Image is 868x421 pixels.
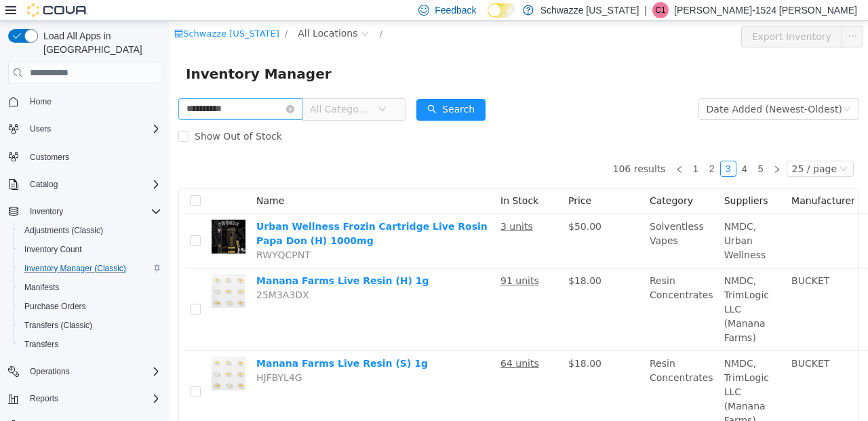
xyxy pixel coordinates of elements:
[128,5,188,20] span: All Locations
[488,3,516,18] input: Dark Mode
[480,174,524,185] span: Category
[583,140,599,156] li: 5
[599,140,616,156] li: Next Page
[117,84,125,92] i: icon: close-circle
[24,93,161,110] span: Home
[14,278,167,297] button: Manifests
[519,140,534,155] a: 1
[30,123,51,134] span: Users
[623,140,667,155] div: 25 / page
[3,389,167,408] button: Reports
[24,176,161,193] span: Catalog
[3,202,167,221] button: Inventory
[644,2,647,18] p: |
[673,84,682,94] i: icon: down
[19,317,98,334] a: Transfers (Classic)
[42,199,76,233] img: Urban Wellness Frozin Cartridge Live Rosin Papa Don (H) 1000mg hero shot
[488,18,488,18] span: Dark Mode
[209,84,217,94] i: icon: down
[87,174,115,185] span: Name
[24,94,57,110] a: Home
[140,81,202,95] span: All Categories
[16,42,170,64] span: Inventory Manager
[24,203,161,220] span: Inventory
[24,244,82,255] span: Inventory Count
[3,119,167,138] button: Users
[19,317,161,334] span: Transfers (Classic)
[19,298,161,315] span: Purchase Orders
[24,390,64,407] button: Reports
[30,366,70,377] span: Operations
[674,2,857,18] p: [PERSON_NAME]-1524 [PERSON_NAME]
[551,140,567,156] li: 3
[14,297,167,316] button: Purchase Orders
[435,3,476,17] span: Feedback
[38,29,161,56] span: Load All Apps in [GEOGRAPHIC_DATA]
[399,254,432,265] span: $18.00
[14,259,167,278] button: Inventory Manager (Classic)
[672,5,694,26] button: icon: ellipsis
[19,260,132,277] a: Inventory Manager (Classic)
[3,146,167,166] button: Customers
[555,337,599,405] span: NMDC, TrimLogic LLC (Manana Farms)
[604,144,612,153] i: icon: right
[14,316,167,335] button: Transfers (Classic)
[3,92,167,111] button: Home
[622,337,660,348] span: BUCKET
[19,336,64,353] a: Transfers
[475,193,549,247] td: Solventless Vapes
[87,268,140,279] span: 25M3A3DX
[30,179,58,190] span: Catalog
[19,260,161,277] span: Inventory Manager (Classic)
[19,222,161,239] span: Adjustments (Classic)
[24,320,92,331] span: Transfers (Classic)
[20,110,118,121] span: Show Out of Stock
[24,339,58,350] span: Transfers
[210,7,213,18] span: /
[27,3,88,17] img: Cova
[30,96,52,107] span: Home
[555,254,599,322] span: NMDC, TrimLogic LLC (Manana Farms)
[399,174,422,185] span: Price
[655,2,665,18] span: C1
[518,140,534,156] li: 1
[622,254,660,265] span: BUCKET
[24,203,68,220] button: Inventory
[568,140,583,155] a: 4
[537,78,673,98] div: Date Added (Newest-Oldest)
[24,121,56,137] button: Users
[5,8,14,17] i: icon: shop
[399,337,432,348] span: $18.00
[622,174,686,185] span: Manufacturer
[19,298,92,315] a: Purchase Orders
[502,140,518,156] li: Previous Page
[475,330,549,413] td: Resin Concentrates
[19,279,64,296] a: Manifests
[24,263,126,274] span: Inventory Manager (Classic)
[24,121,161,137] span: Users
[572,5,673,26] button: Export Inventory
[24,363,161,380] span: Operations
[19,241,87,258] a: Inventory Count
[24,149,75,165] a: Customers
[24,148,161,165] span: Customers
[19,222,108,239] a: Adjustments (Classic)
[30,152,69,163] span: Customers
[24,282,59,293] span: Manifests
[87,200,318,225] a: Urban Wellness Frozin Cartridge Live Rosin Papa Don (H) 1000mg
[42,253,76,287] img: Manana Farms Live Resin (H) 1g hero shot
[14,221,167,240] button: Adjustments (Classic)
[3,175,167,194] button: Catalog
[331,174,369,185] span: In Stock
[3,362,167,381] button: Operations
[14,240,167,259] button: Inventory Count
[399,200,432,211] span: $50.00
[331,337,370,348] u: 64 units
[19,336,161,353] span: Transfers
[555,174,599,185] span: Suppliers
[19,279,161,296] span: Manifests
[19,241,161,258] span: Inventory Count
[551,140,566,155] a: 3
[652,2,669,18] div: Christina-1524 Alvarez
[14,335,167,354] button: Transfers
